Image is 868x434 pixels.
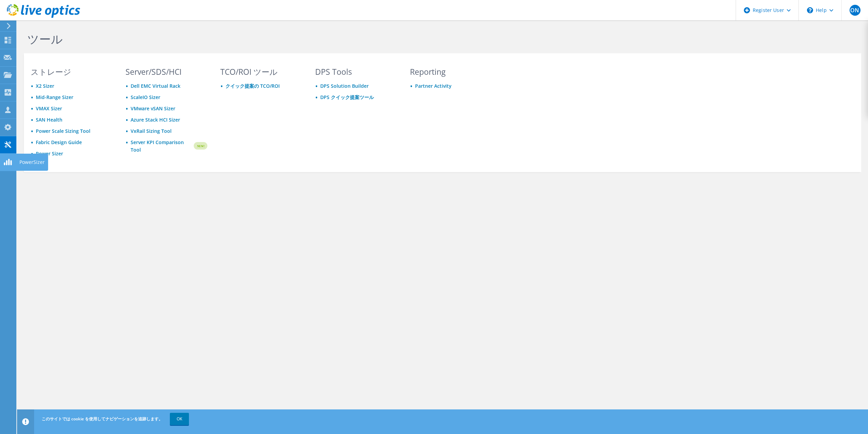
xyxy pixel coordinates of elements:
[315,68,397,75] h3: DPS Tools
[807,7,813,13] svg: \n
[320,94,374,100] a: DPS クイック提案ツール
[850,5,860,16] span: ON
[36,139,82,145] a: Fabric Design Guide
[42,416,163,422] span: このサイトでは cookie を使用してナビゲーションを追跡します。
[220,68,302,75] h3: TCO/ROI ツール
[36,83,54,89] a: X2 Sizer
[415,83,452,89] a: Partner Activity
[410,68,492,75] h3: Reporting
[320,83,369,89] a: DPS Solution Builder
[131,83,180,89] a: Dell EMC Virtual Rack
[36,116,62,123] a: SAN Health
[36,94,73,100] a: Mid-Range Sizer
[131,116,180,123] a: Azure Stack HCI Sizer
[126,68,207,75] h3: Server/SDS/HCI
[36,105,62,112] a: VMAX Sizer
[36,150,63,157] a: Power Sizer
[31,68,113,75] h3: ストレージ
[36,128,90,134] a: Power Scale Sizing Tool
[16,154,48,171] div: PowerSizer
[27,32,488,46] h1: ツール
[131,128,172,134] a: VxRail Sizing Tool
[225,83,280,89] a: クイック提案の TCO/ROI
[131,105,175,112] a: VMware vSAN Sizer
[193,138,207,154] img: new-badge.svg
[170,413,189,425] a: OK
[131,139,193,154] a: Server KPI Comparison Tool
[131,94,160,100] a: ScaleIO Sizer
